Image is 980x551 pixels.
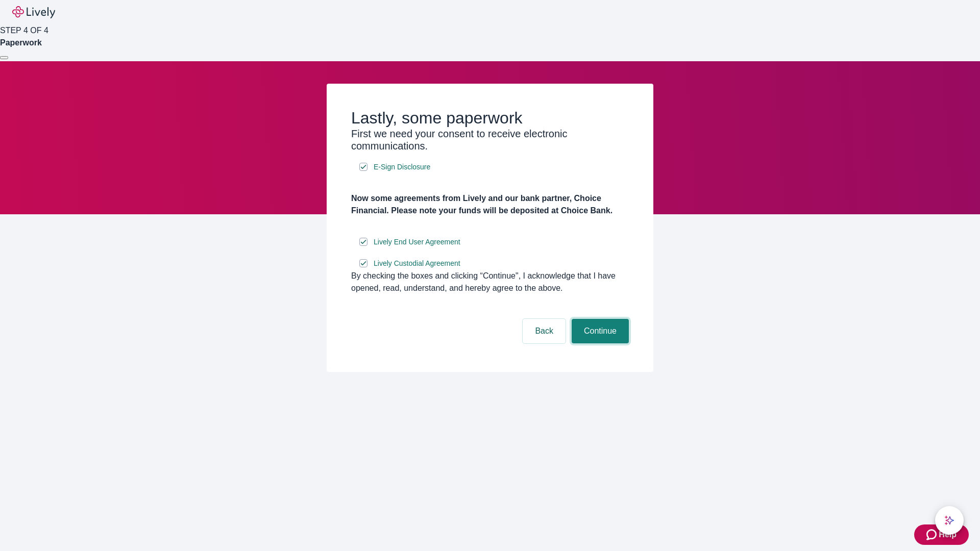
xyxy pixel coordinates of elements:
[12,6,55,18] img: Lively
[351,270,629,294] div: By checking the boxes and clicking “Continue", I acknowledge that I have opened, read, understand...
[374,162,430,172] span: E-Sign Disclosure
[351,128,629,152] h3: First we need your consent to receive electronic communications.
[372,236,462,248] a: e-sign disclosure document
[374,237,460,247] span: Lively End User Agreement
[935,506,964,535] button: chat
[939,529,957,541] span: Help
[351,108,629,128] h2: Lastly, some paperwork
[572,319,629,343] button: Continue
[351,192,629,217] h4: Now some agreements from Lively and our bank partner, Choice Financial. Please note your funds wi...
[944,515,954,525] svg: Lively AI Assistant
[372,257,462,270] a: e-sign disclosure document
[372,161,432,173] a: e-sign disclosure document
[914,524,969,545] button: Zendesk support iconHelp
[523,319,566,343] button: Back
[926,529,939,541] svg: Zendesk support icon
[374,258,460,269] span: Lively Custodial Agreement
